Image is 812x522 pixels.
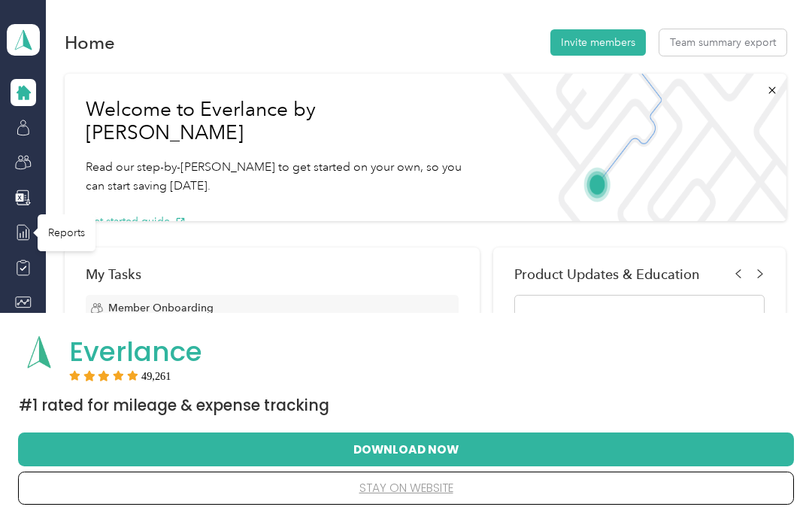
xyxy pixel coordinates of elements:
span: User reviews count [141,372,171,381]
img: App logo [19,332,59,372]
span: Everlance [69,332,202,371]
h1: Home [65,35,115,50]
h1: Welcome to Everlance by [PERSON_NAME] [86,98,471,145]
button: Team summary export [659,29,786,56]
div: My Tasks [86,266,459,282]
p: Read our step-by-[PERSON_NAME] to get started on your own, so you can start saving [DATE]. [86,158,471,195]
span: Member Onboarding [108,300,214,316]
span: Product Updates & Education [514,266,700,282]
div: Reports [38,214,95,251]
img: Welcome to everlance [491,74,786,221]
div: Rating:5 stars [69,370,171,381]
button: Download Now [42,433,770,465]
span: #1 Rated for Mileage & Expense Tracking [19,395,329,416]
button: Invite members [550,29,646,56]
button: Get started guide [86,214,186,229]
button: stay on website [42,472,770,504]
